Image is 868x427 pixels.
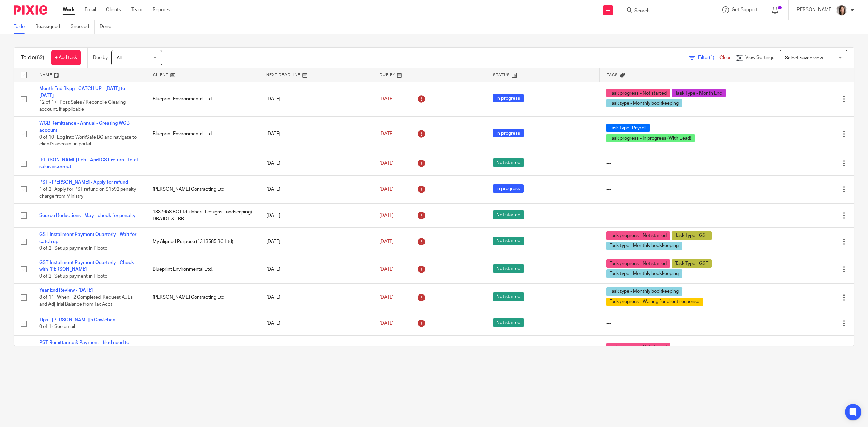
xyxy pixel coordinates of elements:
[106,6,121,13] a: Clients
[146,176,259,203] td: [PERSON_NAME] Contracting Ltd
[698,55,719,60] span: Filter
[39,187,136,199] span: 1 of 2 · Apply for PST refund on $1592 penalty charge from Ministry
[146,117,259,151] td: Blueprint Environmental Ltd.
[606,231,670,240] span: Task progress - Not started
[493,129,524,137] span: In progress
[379,239,394,244] span: [DATE]
[606,186,734,193] div: ---
[39,260,134,272] a: GST Installment Payment Quarterly - Check with [PERSON_NAME]
[39,86,125,98] a: Month End Bkpg - CATCH UP - [DATE] to [DATE]
[71,20,95,34] a: Snoozed
[100,20,116,34] a: Done
[93,54,108,61] p: Due by
[709,55,714,60] span: (1)
[131,6,142,13] a: Team
[63,6,75,13] a: Work
[39,295,133,307] span: 8 of 11 · When T2 Completed, Request AJEs and Adj Trial Balance from Tax Acct
[379,131,394,136] span: [DATE]
[719,55,731,60] a: Clear
[39,274,107,279] span: 0 of 2 · Set up payment in Plooto
[39,288,93,293] a: Year End Review - [DATE]
[672,89,726,97] span: Task Type - Month End
[259,311,373,335] td: [DATE]
[785,56,823,60] span: Select saved view
[606,287,682,296] span: Task type - Monthly bookkeeping
[259,82,373,117] td: [DATE]
[379,97,394,101] span: [DATE]
[493,264,524,273] span: Not started
[795,6,833,13] p: [PERSON_NAME]
[606,134,695,142] span: Task progress - In progress (With Lead)
[146,82,259,117] td: Blueprint Environmental Ltd.
[606,320,734,327] div: ---
[146,203,259,227] td: 1337658 BC Ltd. (Inherit Designs Landscaping) DBA IDL & LBB
[493,318,524,327] span: Not started
[493,237,524,245] span: Not started
[259,256,373,283] td: [DATE]
[493,94,524,102] span: In progress
[146,228,259,256] td: My Aligned Purpose (1313585 BC Ltd)
[146,256,259,283] td: Blueprint Environmental Ltd.
[379,295,394,300] span: [DATE]
[39,180,128,185] a: PST - [PERSON_NAME] - Apply for refund
[607,73,618,77] span: Tags
[606,269,682,278] span: Task type - Monthly bookkeeping
[493,158,524,167] span: Not started
[606,259,670,268] span: Task progress - Not started
[606,124,650,132] span: Task type -Payroll
[153,6,170,13] a: Reports
[606,298,703,306] span: Task progress - Waiting for client response
[39,135,137,147] span: 0 of 10 · Log into WorkSafe BC and navigate to client's account in portal
[14,5,47,15] img: Pixie
[493,210,524,219] span: Not started
[39,246,107,251] span: 0 of 2 · Set up payment in Plooto
[85,6,96,13] a: Email
[672,231,712,240] span: Task Type - GST
[39,318,115,322] a: Tips - [PERSON_NAME]'s Cowichan
[39,121,130,133] a: WCB Remittance - Annual - Creating WCB account
[379,161,394,166] span: [DATE]
[606,343,670,351] span: Task progress - Not started
[39,100,126,112] span: 12 of 17 · Post Sales / Reconcile Clearing account, if applicable
[732,7,758,12] span: Get Support
[39,232,136,244] a: GST Installment Payment Quarterly - Wait for catch up
[39,340,129,352] a: PST Remittance & Payment - filed need to record in [GEOGRAPHIC_DATA]
[259,117,373,151] td: [DATE]
[379,267,394,272] span: [DATE]
[51,50,81,65] a: + Add task
[259,283,373,311] td: [DATE]
[146,335,259,370] td: [PERSON_NAME] Contracting Ltd
[634,8,695,14] input: Search
[35,20,65,34] a: Reassigned
[379,213,394,218] span: [DATE]
[493,184,524,193] span: In progress
[259,228,373,256] td: [DATE]
[39,158,138,169] a: [PERSON_NAME] Feb - April GST return - total sales incorrect
[39,325,75,329] span: 0 of 1 · See email
[606,160,734,167] div: ---
[606,242,682,250] span: Task type - Monthly bookkeeping
[259,203,373,227] td: [DATE]
[21,54,44,61] h1: To do
[493,292,524,301] span: Not started
[379,187,394,192] span: [DATE]
[672,259,712,268] span: Task Type - GST
[146,283,259,311] td: [PERSON_NAME] Contracting Ltd
[606,212,734,219] div: ---
[117,56,122,60] span: All
[606,89,670,97] span: Task progress - Not started
[259,176,373,203] td: [DATE]
[39,213,136,218] a: Source Deductions - May - check for penalty
[745,55,774,60] span: View Settings
[14,20,30,34] a: To do
[379,321,394,326] span: [DATE]
[35,55,44,60] span: (62)
[606,99,682,107] span: Task type - Monthly bookkeeping
[259,335,373,370] td: [DATE]
[836,5,847,16] img: Danielle%20photo.jpg
[259,151,373,176] td: [DATE]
